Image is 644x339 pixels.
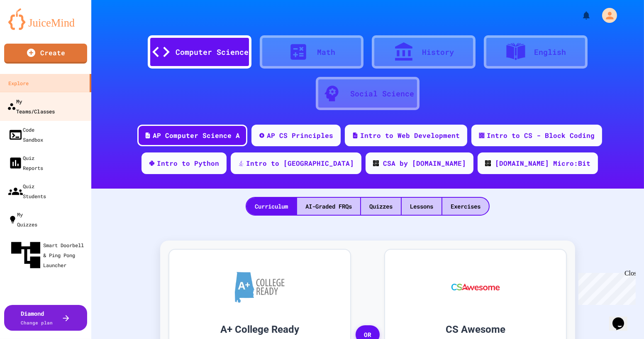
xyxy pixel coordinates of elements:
div: [DOMAIN_NAME] Micro:Bit [495,158,590,168]
img: CODE_logo_RGB.png [485,160,491,166]
img: CS Awesome [443,262,508,312]
div: AP Computer Science A [153,130,240,140]
img: CODE_logo_RGB.png [373,160,379,166]
div: My Quizzes [8,209,37,229]
div: Exercises [442,198,489,215]
button: DiamondChange plan [4,305,87,331]
div: Intro to CS - Block Coding [487,130,595,140]
img: A+ College Ready [235,272,285,303]
div: Code Sandbox [8,125,43,145]
div: Intro to Web Development [360,130,460,140]
div: Quiz Reports [8,153,43,173]
div: My Teams/Classes [7,96,55,116]
img: logo-orange.svg [8,8,83,30]
div: Math [317,47,335,58]
div: AI-Graded FRQs [297,198,360,215]
div: My Notifications [566,8,593,22]
span: Change plan [21,319,53,326]
div: AP CS Principles [267,130,333,140]
div: Smart Doorbell & Ping Pong Launcher [8,238,88,273]
div: Diamond [21,309,53,327]
div: Chat with us now!Close [3,3,57,53]
div: Social Science [350,88,414,99]
div: Lessons [402,198,442,215]
iframe: chat widget [609,306,636,331]
div: Quizzes [361,198,401,215]
a: Create [4,44,87,64]
h3: A+ College Ready [182,322,338,337]
div: CSA by [DOMAIN_NAME] [383,158,466,168]
div: Explore [8,78,29,88]
div: Quiz Students [8,181,46,201]
div: My Account [593,6,619,25]
iframe: chat widget [575,270,636,305]
div: English [534,47,566,58]
div: Curriculum [246,198,296,215]
div: History [422,47,454,58]
div: Intro to [GEOGRAPHIC_DATA] [246,158,354,168]
div: Computer Science [176,47,249,58]
div: Intro to Python [157,158,219,168]
h3: CS Awesome [398,322,554,337]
